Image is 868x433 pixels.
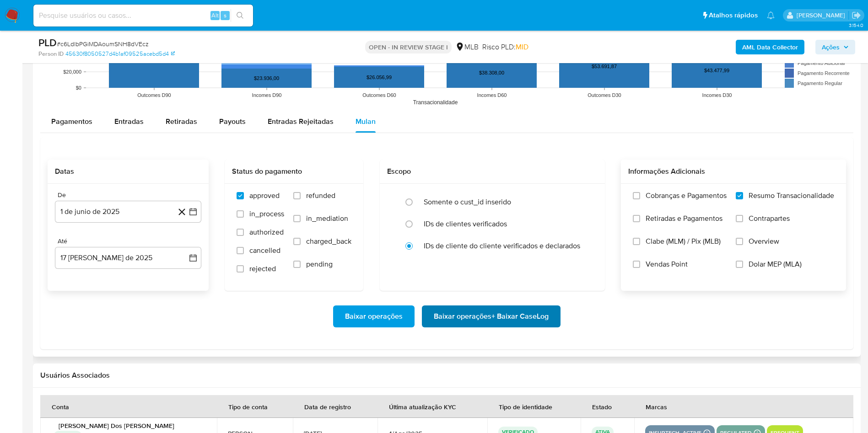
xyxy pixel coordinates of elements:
div: MLB [455,42,479,52]
span: MID [516,42,528,52]
p: OPEN - IN REVIEW STAGE I [365,41,452,53]
b: Person ID [38,50,64,58]
h2: Usuários Associados [40,371,853,380]
span: Alt [211,11,219,20]
a: Sair [852,11,861,20]
b: AML Data Collector [742,40,798,54]
span: s [224,11,226,20]
a: 45630f8050527d4b1af09525acebd5d4 [65,50,175,58]
button: Ações [815,40,855,54]
span: Atalhos rápidos [709,11,758,20]
span: Risco PLD: [482,42,528,52]
p: yngrid.fernandes@mercadolivre.com [797,11,848,20]
span: 3.154.0 [849,21,863,29]
button: search-icon [231,9,249,22]
b: PLD [38,35,57,50]
span: Ações [822,40,840,54]
span: # c6LdlbPGiMDAoumSNH8dVEcz [57,39,149,48]
a: Notificações [767,11,775,19]
input: Pesquise usuários ou casos... [33,10,253,21]
button: AML Data Collector [736,40,804,54]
